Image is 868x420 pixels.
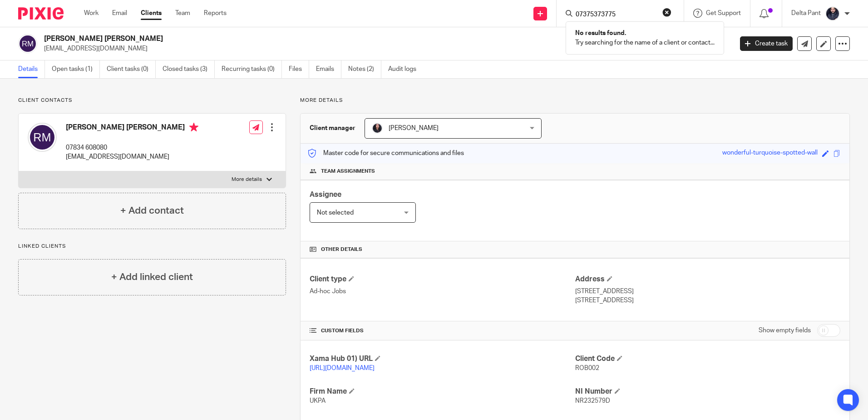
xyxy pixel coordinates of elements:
h4: + Add linked client [111,270,193,284]
h4: NI Number [575,387,840,396]
h4: [PERSON_NAME] [PERSON_NAME] [66,123,198,134]
a: Create task [740,36,793,51]
span: ROB002 [575,365,599,371]
a: [URL][DOMAIN_NAME] [310,365,375,371]
a: Audit logs [388,60,423,78]
p: Master code for secure communications and files [307,149,464,158]
h2: [PERSON_NAME] [PERSON_NAME] [44,34,590,44]
p: More details [232,176,262,183]
span: [PERSON_NAME] [389,125,439,131]
a: Files [289,60,309,78]
a: Clients [141,9,162,18]
p: Ad-hoc Jobs [310,287,575,296]
a: Team [175,9,190,18]
p: [EMAIL_ADDRESS][DOMAIN_NAME] [44,44,726,53]
a: Details [18,60,45,78]
a: Email [112,9,127,18]
a: Work [84,9,99,18]
p: Linked clients [18,243,286,250]
a: Recurring tasks (0) [222,60,282,78]
img: svg%3E [18,34,37,53]
a: Open tasks (1) [52,60,100,78]
h4: + Add contact [120,204,184,218]
p: [EMAIL_ADDRESS][DOMAIN_NAME] [66,152,198,161]
p: Client contacts [18,97,286,104]
input: Search [575,11,656,19]
p: Delta Pant [791,9,821,18]
img: dipesh-min.jpg [825,6,840,21]
a: Emails [316,60,341,78]
span: NR232579D [575,398,610,404]
span: Other details [321,246,362,253]
h3: Client manager [310,124,355,133]
h4: Xama Hub 01) URL [310,354,575,364]
span: Assignee [310,191,341,198]
img: Pixie [18,7,64,20]
img: svg%3E [28,123,57,152]
a: Client tasks (0) [107,60,156,78]
p: [STREET_ADDRESS] [575,287,840,296]
a: Notes (2) [348,60,381,78]
h4: CUSTOM FIELDS [310,327,575,335]
span: Not selected [317,210,354,216]
a: Reports [204,9,227,18]
a: Closed tasks (3) [163,60,215,78]
img: MicrosoftTeams-image.jfif [372,123,383,134]
p: 07834 608080 [66,143,198,152]
h4: Client type [310,275,575,284]
p: [STREET_ADDRESS] [575,296,840,305]
h4: Address [575,275,840,284]
span: Team assignments [321,168,375,175]
button: Clear [662,8,671,17]
h4: Firm Name [310,387,575,396]
p: More details [300,97,850,104]
span: Get Support [706,10,741,16]
label: Show empty fields [759,326,811,335]
span: UKPA [310,398,325,404]
h4: Client Code [575,354,840,364]
div: wonderful-turquoise-spotted-wall [722,148,818,159]
i: Primary [189,123,198,132]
